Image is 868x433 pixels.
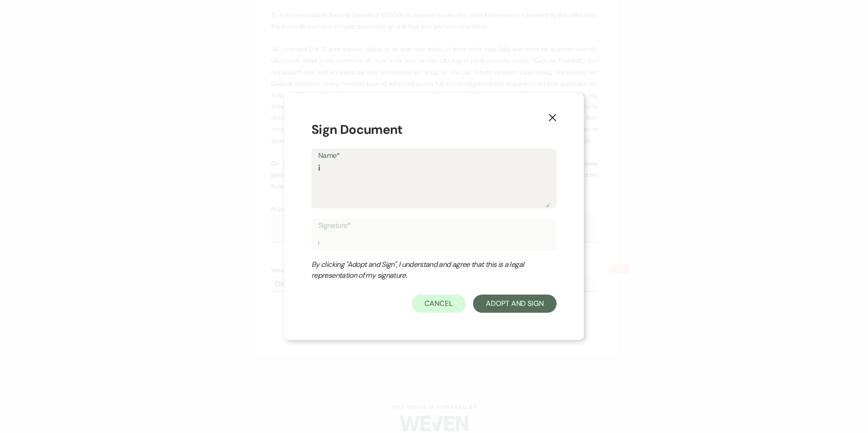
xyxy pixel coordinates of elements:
[318,219,550,232] label: Signature*
[412,295,466,313] button: Cancel
[318,162,550,207] textarea: i
[473,295,557,313] button: Adopt And Sign
[311,259,538,281] div: By clicking "Adopt and Sign", I understand and agree that this is a legal representation of my si...
[318,149,550,162] label: Name*
[311,120,557,139] h1: Sign Document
